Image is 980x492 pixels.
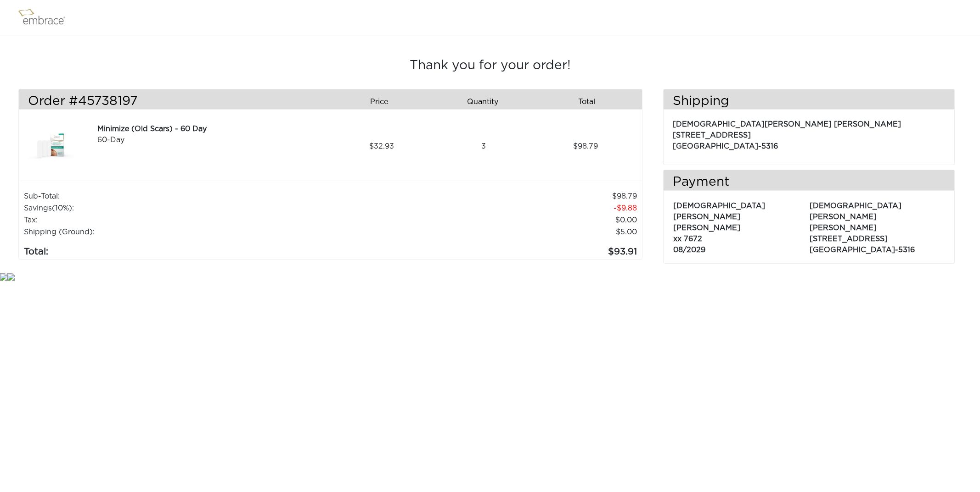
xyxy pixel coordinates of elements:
[23,190,361,202] td: Sub-Total:
[810,196,945,255] p: [DEMOGRAPHIC_DATA][PERSON_NAME] [PERSON_NAME] [STREET_ADDRESS] [GEOGRAPHIC_DATA]-5316
[23,226,361,238] td: Shipping (Ground):
[673,235,702,243] span: xx 7672
[23,238,361,259] td: Total:
[16,6,76,29] img: logo.png
[361,238,638,259] td: 93.91
[467,96,498,107] span: Quantity
[361,190,638,202] td: 98.79
[673,246,705,254] span: 08/2029
[28,123,74,169] img: dfa70dfa-8e49-11e7-8b1f-02e45ca4b85b.jpeg
[331,94,434,110] div: Price
[23,202,361,214] td: Savings :
[664,175,954,190] h3: Payment
[97,123,327,134] div: Minimize (Old Scars) - 60 Day
[664,94,954,110] h3: Shipping
[481,141,486,152] span: 3
[369,141,394,152] span: 32.93
[7,273,15,281] img: star.gif
[361,202,638,214] td: 9.88
[18,58,962,74] h3: Thank you for your order!
[673,114,945,152] p: [DEMOGRAPHIC_DATA][PERSON_NAME] [PERSON_NAME] [STREET_ADDRESS] [GEOGRAPHIC_DATA]-5316
[52,205,72,212] span: (10%)
[97,134,327,145] div: 60-Day
[538,94,642,110] div: Total
[361,214,638,226] td: 0.00
[573,141,598,152] span: 98.79
[673,202,765,232] span: [DEMOGRAPHIC_DATA][PERSON_NAME] [PERSON_NAME]
[361,226,638,238] td: $5.00
[28,94,324,110] h3: Order #45738197
[23,214,361,226] td: Tax:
